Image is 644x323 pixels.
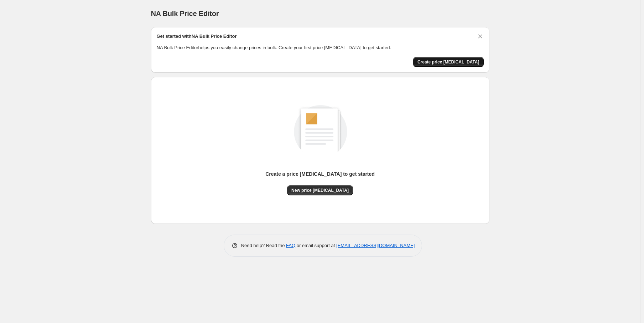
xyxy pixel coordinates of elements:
p: NA Bulk Price Editor helps you easily change prices in bulk. Create your first price [MEDICAL_DAT... [157,44,484,51]
p: Create a price [MEDICAL_DATA] to get started [265,170,375,178]
h2: Get started with NA Bulk Price Editor [157,33,237,40]
a: [EMAIL_ADDRESS][DOMAIN_NAME] [336,243,415,248]
button: New price [MEDICAL_DATA] [287,185,353,195]
button: Dismiss card [477,33,484,40]
a: FAQ [286,243,295,248]
span: Create price [MEDICAL_DATA] [417,59,479,65]
span: NA Bulk Price Editor [151,10,219,17]
span: or email support at [295,243,336,248]
span: New price [MEDICAL_DATA] [291,188,349,193]
button: Create price change job [413,57,484,67]
span: Need help? Read the [241,243,286,248]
